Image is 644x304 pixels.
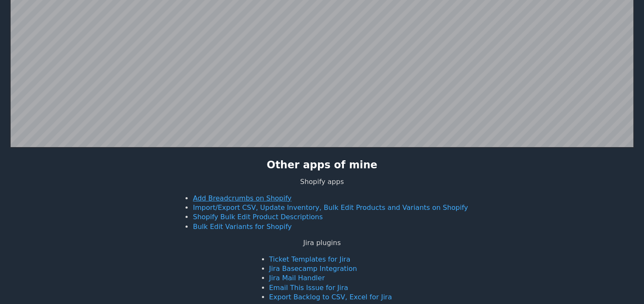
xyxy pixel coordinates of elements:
a: Add Breadcrumbs on Shopify [193,194,291,202]
h2: Other apps of mine [267,158,377,173]
a: Import/Export CSV, Update Inventory, Bulk Edit Products and Variants on Shopify [193,204,468,212]
a: Jira Basecamp Integration [269,265,357,273]
a: Jira Mail Handler [269,274,325,282]
a: Ticket Templates for Jira [269,255,350,263]
a: Shopify Bulk Edit Product Descriptions [193,213,323,221]
a: Export Backlog to CSV, Excel for Jira [269,293,392,301]
a: Email This Issue for Jira [269,284,348,292]
a: Bulk Edit Variants for Shopify [193,223,292,231]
